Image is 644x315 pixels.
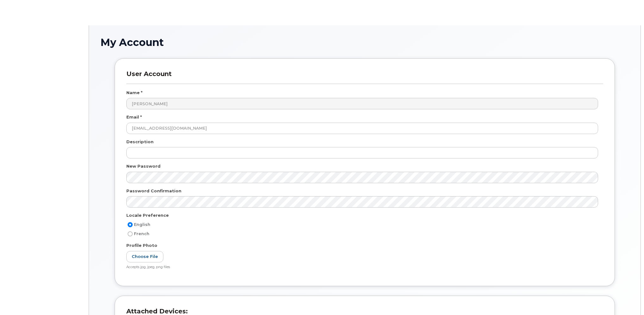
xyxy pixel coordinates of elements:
div: Accepts jpg, jpeg, png files [126,265,598,270]
input: French [128,231,133,236]
label: Choose File [126,251,163,263]
span: French [134,231,149,236]
label: Profile Photo [126,242,157,248]
label: New Password [126,163,161,169]
h1: My Account [100,37,629,48]
span: English [134,222,150,227]
h3: User Account [126,70,603,84]
label: Password Confirmation [126,188,181,194]
label: Email * [126,114,142,120]
label: Name * [126,90,142,96]
label: Description [126,139,154,145]
input: English [128,222,133,227]
label: Locale Preference [126,212,169,218]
